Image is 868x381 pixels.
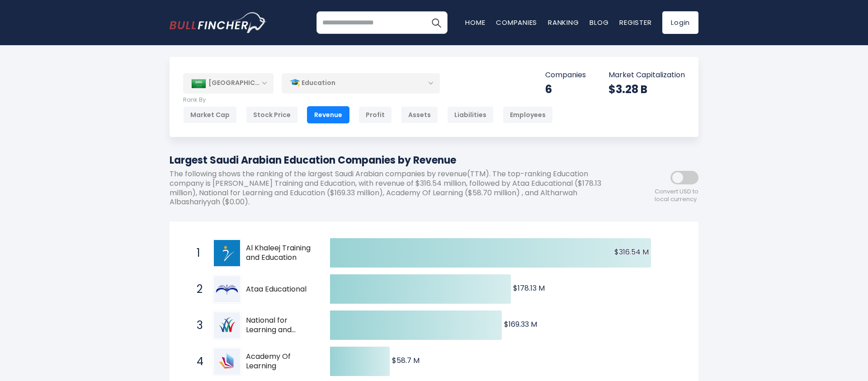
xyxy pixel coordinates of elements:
[392,355,420,366] text: $58.7 M
[307,106,349,123] div: Revenue
[246,106,298,123] div: Stock Price
[183,106,237,123] div: Market Cap
[545,82,586,96] div: 6
[548,18,579,27] a: Ranking
[614,247,649,257] text: $316.54 M
[401,106,438,123] div: Assets
[503,106,553,123] div: Employees
[170,169,617,207] p: The following shows the ranking of the largest Saudi Arabian companies by revenue(TTM). The top-r...
[192,354,201,369] span: 4
[425,11,448,34] button: Search
[662,11,698,34] a: Login
[359,106,392,123] div: Profit
[282,73,440,94] div: Education
[619,18,651,27] a: Register
[513,283,545,293] text: $178.13 M
[504,319,537,329] text: $169.33 M
[170,153,617,168] h1: Largest Saudi Arabian Education Companies by Revenue
[170,12,267,33] a: Go to homepage
[214,348,240,375] img: Academy Of Learning
[214,312,240,339] img: National for Learning and Education
[496,18,537,27] a: Companies
[246,352,314,371] span: Academy Of Learning
[192,282,201,297] span: 2
[447,106,494,123] div: Liabilities
[192,245,201,261] span: 1
[246,244,314,263] span: Al Khaleej Training and Education
[214,240,240,266] img: Al Khaleej Training and Education
[246,316,314,335] span: National for Learning and Education
[609,82,685,96] div: $3.28 B
[214,276,240,302] img: Ataa Educational
[183,96,553,104] p: Rank By
[246,285,314,294] span: Ataa Educational
[170,12,267,33] img: bullfincher logo
[590,18,609,27] a: Blog
[183,73,274,93] div: [GEOGRAPHIC_DATA]
[545,71,586,80] p: Companies
[655,188,698,203] span: Convert USD to local currency
[465,18,485,27] a: Home
[609,71,685,80] p: Market Capitalization
[192,318,201,333] span: 3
